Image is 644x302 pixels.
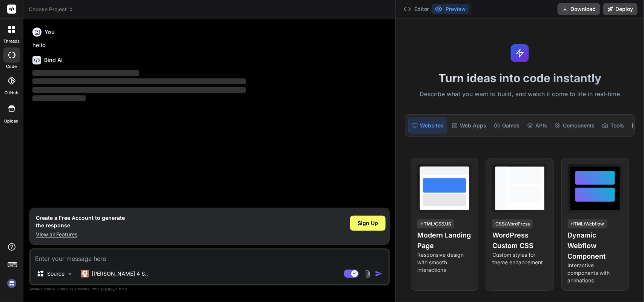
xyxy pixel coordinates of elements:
[599,118,627,133] div: Tools
[408,118,447,133] div: Websites
[3,38,20,44] label: threads
[363,270,372,278] img: attachment
[568,230,622,262] h4: Dynamic Webflow Component
[491,118,523,133] div: Games
[375,270,383,277] img: icon
[492,230,547,251] h4: WordPress Custom CSS
[6,63,17,70] label: code
[449,118,489,133] div: Web Apps
[67,271,73,277] img: Pick Models
[401,4,432,14] button: Editor
[552,118,598,133] div: Components
[45,28,55,36] h6: You
[44,56,63,64] h6: Bind AI
[92,270,148,277] p: [PERSON_NAME] 4 S..
[5,277,18,290] img: signin
[81,270,89,277] img: Claude 4 Sonnet
[32,70,139,76] span: ‌
[32,95,86,101] span: ‌
[5,118,19,124] label: Upload
[101,287,115,291] span: privacy
[36,214,125,229] h1: Create a Free Account to generate the response
[36,231,125,238] p: View all Features
[603,3,638,15] button: Deploy
[558,3,600,15] button: Download
[524,118,550,133] div: APIs
[400,89,639,99] p: Describe what you want to build, and watch it come to life in real-time
[568,262,622,284] p: Interactive components with animations
[32,78,246,84] span: ‌
[492,219,533,228] div: CSS/WordPress
[32,87,246,93] span: ‌
[358,219,378,227] span: Sign Up
[29,285,390,293] p: Always double-check its answers. Your in Bind
[568,219,607,228] div: HTML/Webflow
[417,219,454,228] div: HTML/CSS/JS
[32,41,388,50] p: hello
[417,251,472,274] p: Responsive design with smooth interactions
[492,251,547,266] p: Custom styles for theme enhancement
[417,230,472,251] h4: Modern Landing Page
[5,90,18,96] label: GitHub
[432,4,469,14] button: Preview
[29,6,74,13] span: Choose Project
[400,71,639,85] h1: Turn ideas into code instantly
[47,270,65,277] p: Source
